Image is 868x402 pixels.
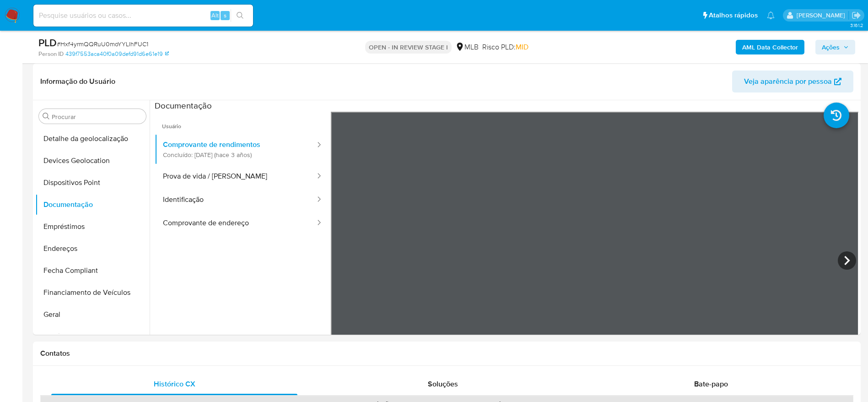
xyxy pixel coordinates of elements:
span: Ações [822,40,840,54]
span: Risco PLD: [482,42,528,52]
span: # Hxf4yrmQQRuU0moYYLIhFUC1 [57,39,148,49]
button: Dispositivos Point [35,172,150,194]
a: 439f7553aca40f0a09defd91d6e61e19 [65,50,169,58]
a: Notificações [767,11,775,19]
h1: Contatos [40,349,853,358]
button: Endereços [35,238,150,260]
h1: Informação do Usuário [40,77,115,86]
span: Veja aparência por pessoa [744,71,832,92]
button: Veja aparência por pessoa [732,71,853,92]
button: Histórico de Risco PLD [35,326,150,348]
span: 3.161.2 [850,22,863,29]
button: Geral [35,304,150,326]
button: Fecha Compliant [35,260,150,282]
div: MLB [455,42,479,52]
button: Documentação [35,194,150,216]
p: lucas.santiago@mercadolivre.com [797,11,848,20]
input: Procurar [52,113,142,121]
button: Devices Geolocation [35,150,150,172]
button: Detalhe da geolocalização [35,128,150,150]
button: Procurar [43,113,50,120]
a: Sair [852,11,861,20]
b: AML Data Collector [742,40,798,54]
button: Ações [815,40,855,54]
span: s [224,11,226,20]
span: Histórico CX [154,379,195,389]
button: AML Data Collector [736,40,804,54]
button: Financiamento de Veículos [35,282,150,304]
b: Person ID [38,50,64,58]
span: MID [516,42,528,52]
button: Empréstimos [35,216,150,238]
span: Atalhos rápidos [709,11,758,20]
span: Soluções [428,379,458,389]
p: OPEN - IN REVIEW STAGE I [365,41,452,54]
button: search-icon [231,9,249,22]
input: Pesquise usuários ou casos... [33,10,253,22]
span: Bate-papo [694,379,728,389]
span: Alt [211,11,219,20]
b: PLD [38,35,57,50]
